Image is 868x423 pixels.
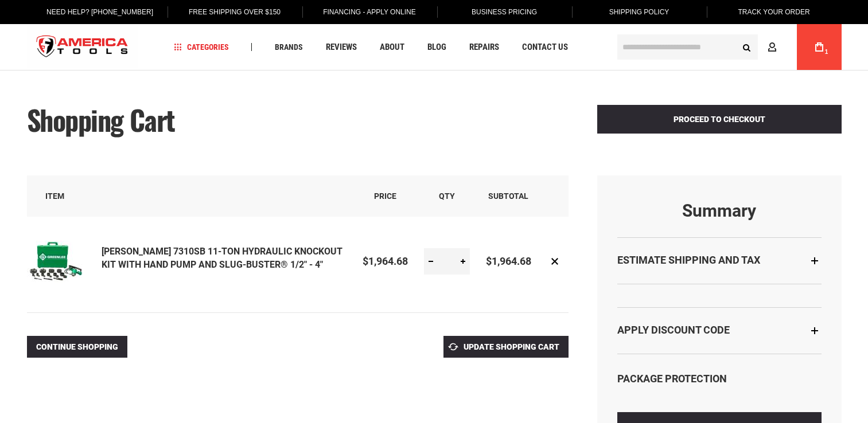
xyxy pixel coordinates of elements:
button: Proceed to Checkout [597,105,842,134]
div: Package Protection [617,371,822,386]
a: Brands [270,40,308,55]
strong: Summary [617,201,822,220]
button: Search [736,36,758,58]
span: $1,964.68 [363,255,408,267]
a: Contact Us [517,40,573,55]
strong: Apply Discount Code [617,324,730,336]
a: Continue Shopping [27,336,127,358]
span: Proceed to Checkout [674,115,765,124]
span: Shipping Policy [609,8,670,16]
span: Subtotal [488,191,528,201]
span: Price [374,191,396,201]
span: Contact Us [522,43,568,52]
img: GREENLEE 7310SB 11-TON HYDRAULIC KNOCKOUT KIT WITH HAND PUMP AND SLUG-BUSTER® 1/2" - 4" [27,232,84,289]
strong: Estimate Shipping and Tax [617,254,760,266]
a: Repairs [464,40,504,55]
span: Categories [174,43,229,51]
a: store logo [27,26,138,69]
span: Brands [275,43,303,51]
a: Categories [169,40,234,55]
span: 1 [825,49,828,55]
a: About [375,40,410,55]
a: Blog [422,40,451,55]
span: Shopping Cart [27,99,175,140]
span: Update Shopping Cart [464,342,559,351]
span: About [380,43,404,52]
span: Blog [427,43,446,52]
span: Repairs [469,43,499,52]
span: Item [45,191,64,201]
img: America Tools [27,26,138,69]
span: Continue Shopping [36,342,118,351]
span: Reviews [326,43,357,52]
button: Update Shopping Cart [443,336,569,358]
span: $1,964.68 [486,255,531,267]
a: 1 [808,24,830,70]
a: Reviews [321,40,362,55]
a: GREENLEE 7310SB 11-TON HYDRAULIC KNOCKOUT KIT WITH HAND PUMP AND SLUG-BUSTER® 1/2" - 4" [27,232,102,292]
a: [PERSON_NAME] 7310SB 11-TON HYDRAULIC KNOCKOUT KIT WITH HAND PUMP AND SLUG-BUSTER® 1/2" - 4" [102,246,342,270]
span: Qty [439,191,455,201]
